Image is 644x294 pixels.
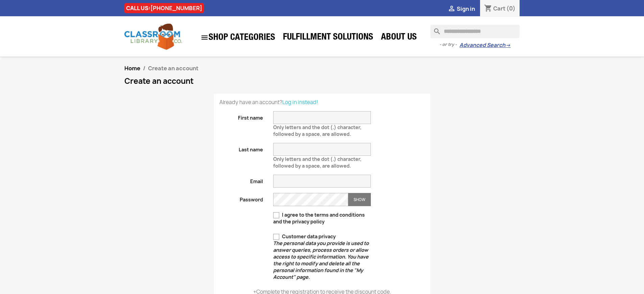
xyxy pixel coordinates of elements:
p: Already have an account? [219,99,425,106]
label: I agree to the terms and conditions and the privacy policy [273,212,371,225]
img: Classroom Library Company [124,24,182,50]
a: Home [124,65,140,72]
a:  Sign in [448,5,475,13]
i:  [200,33,209,42]
input: Search [430,25,520,38]
a: Advanced Search→ [459,42,510,49]
a: SHOP CATEGORIES [197,30,279,45]
span: Sign in [457,5,475,13]
span: Only letters and the dot (.) character, followed by a space, are allowed. [273,153,361,169]
button: Show [348,193,371,206]
a: About Us [378,31,420,45]
a: Fulfillment Solutions [280,31,377,45]
i: search [430,25,438,33]
label: First name [214,111,268,121]
a: Log in instead! [282,99,318,106]
label: Customer data privacy [273,233,371,280]
label: Email [214,175,268,185]
label: Last name [214,143,268,153]
span: (0) [506,5,516,12]
label: Password [214,193,268,203]
i: shopping_cart [484,5,492,13]
a: [PHONE_NUMBER] [150,4,202,12]
h1: Create an account [124,77,520,85]
span: - or try - [439,41,459,48]
em: The personal data you provide is used to answer queries, process orders or allow access to specif... [273,240,369,280]
span: Create an account [148,65,198,72]
span: Cart [493,5,505,12]
input: Password input [273,193,348,206]
i:  [448,5,456,13]
span: Only letters and the dot (.) character, followed by a space, are allowed. [273,121,361,137]
div: CALL US: [124,3,204,13]
span: → [505,42,510,49]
